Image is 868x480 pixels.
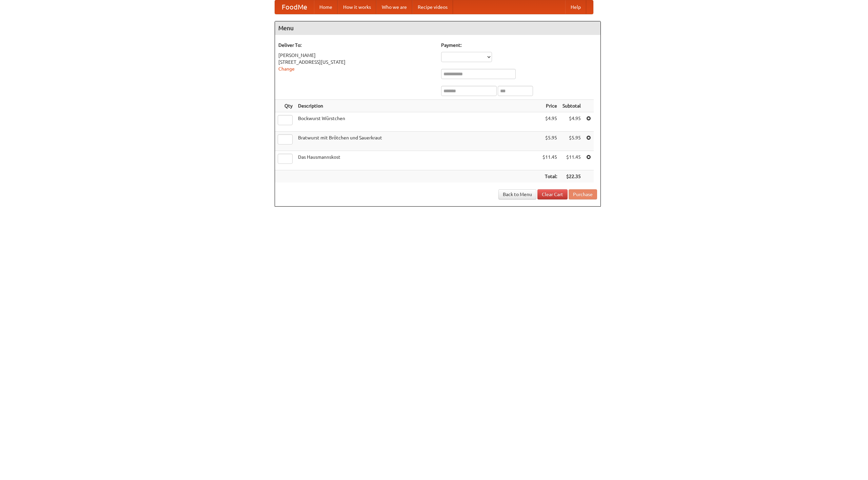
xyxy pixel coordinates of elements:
[537,189,568,199] a: Clear Cart
[275,0,314,14] a: FoodMe
[295,132,540,151] td: Bratwurst mit Brötchen und Sauerkraut
[314,0,338,14] a: Home
[560,151,584,170] td: $11.45
[540,170,560,183] th: Total:
[275,100,295,112] th: Qty
[278,52,434,59] div: [PERSON_NAME]
[560,100,584,112] th: Subtotal
[540,151,560,170] td: $11.45
[569,189,597,199] button: Purchase
[278,59,434,65] div: [STREET_ADDRESS][US_STATE]
[560,170,584,183] th: $22.35
[565,0,586,14] a: Help
[498,189,536,199] a: Back to Menu
[560,112,584,132] td: $4.95
[441,42,597,49] h5: Payment:
[560,132,584,151] td: $5.95
[278,42,434,49] h5: Deliver To:
[295,112,540,132] td: Bockwurst Würstchen
[295,100,540,112] th: Description
[376,0,412,14] a: Who we are
[275,21,600,35] h4: Menu
[412,0,453,14] a: Recipe videos
[338,0,376,14] a: How it works
[540,100,560,112] th: Price
[540,132,560,151] td: $5.95
[278,66,295,72] a: Change
[540,112,560,132] td: $4.95
[295,151,540,170] td: Das Hausmannskost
